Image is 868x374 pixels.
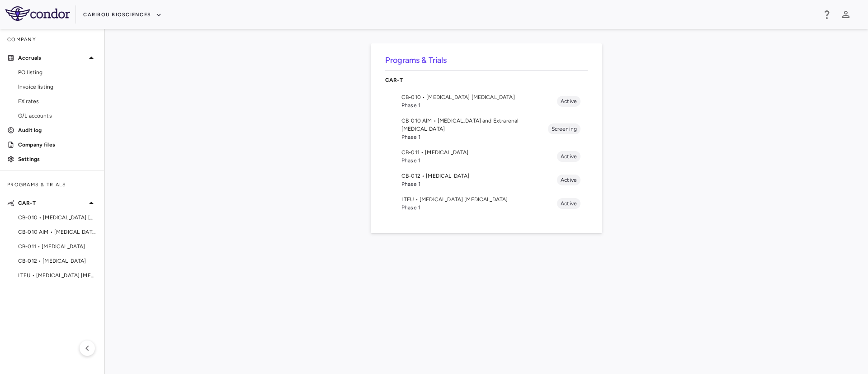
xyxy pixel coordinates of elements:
[18,242,97,251] span: CB-011 • [MEDICAL_DATA]
[18,213,97,222] span: CB-010 • [MEDICAL_DATA] [MEDICAL_DATA]
[18,141,97,149] p: Company files
[5,6,70,21] img: logo-full-SnFGN8VE.png
[18,126,97,134] p: Audit log
[401,204,557,212] span: Phase 1
[385,54,588,66] h6: Programs & Trials
[401,172,557,180] span: CB-012 • [MEDICAL_DATA]
[83,8,162,22] button: Caribou Biosciences
[385,71,588,90] div: CAR-T
[557,152,580,161] span: Active
[557,97,580,105] span: Active
[18,199,86,207] p: CAR-T
[401,156,557,165] span: Phase 1
[18,228,97,236] span: CB-010 AIM • [MEDICAL_DATA] and Extrarenal [MEDICAL_DATA]
[401,180,557,188] span: Phase 1
[401,101,557,109] span: Phase 1
[18,83,97,91] span: Invoice listing
[18,271,97,279] span: LTFU • [MEDICAL_DATA] [MEDICAL_DATA]
[385,90,588,113] li: CB-010 • [MEDICAL_DATA] [MEDICAL_DATA]Phase 1Active
[401,133,548,141] span: Phase 1
[18,112,97,120] span: G/L accounts
[401,195,557,204] span: LTFU • [MEDICAL_DATA] [MEDICAL_DATA]
[401,148,557,156] span: CB-011 • [MEDICAL_DATA]
[18,155,97,163] p: Settings
[385,145,588,168] li: CB-011 • [MEDICAL_DATA]Phase 1Active
[557,176,580,184] span: Active
[385,113,588,145] li: CB-010 AIM • [MEDICAL_DATA] and Extrarenal [MEDICAL_DATA]Phase 1Screening
[385,76,588,84] p: CAR-T
[557,199,580,208] span: Active
[18,97,97,105] span: FX rates
[401,117,548,133] span: CB-010 AIM • [MEDICAL_DATA] and Extrarenal [MEDICAL_DATA]
[548,125,580,133] span: Screening
[18,68,97,76] span: PO listing
[18,257,97,265] span: CB-012 • [MEDICAL_DATA]
[385,168,588,192] li: CB-012 • [MEDICAL_DATA]Phase 1Active
[401,93,557,101] span: CB-010 • [MEDICAL_DATA] [MEDICAL_DATA]
[18,54,86,62] p: Accruals
[385,192,588,215] li: LTFU • [MEDICAL_DATA] [MEDICAL_DATA]Phase 1Active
